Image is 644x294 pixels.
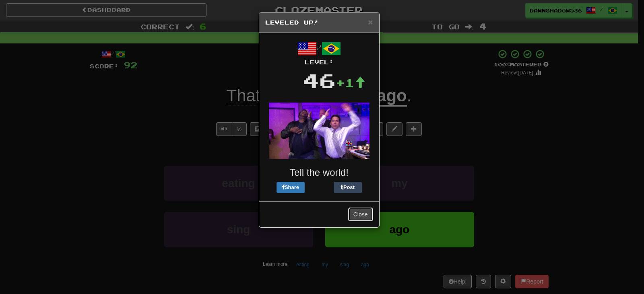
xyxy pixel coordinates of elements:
button: Close [368,18,373,26]
img: office-a80e9430007fca076a14268f5cfaac02a5711bd98b344892871d2edf63981756.gif [269,103,369,159]
div: 46 [303,66,336,95]
button: Post [334,182,362,193]
iframe: X Post Button [305,182,334,193]
div: / [265,39,373,66]
h5: Leveled Up! [265,19,373,27]
h3: Tell the world! [265,167,373,178]
div: Level: [265,58,373,66]
button: Share [277,182,305,193]
button: Close [348,208,373,221]
div: +1 [336,75,365,91]
span: × [368,17,373,27]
